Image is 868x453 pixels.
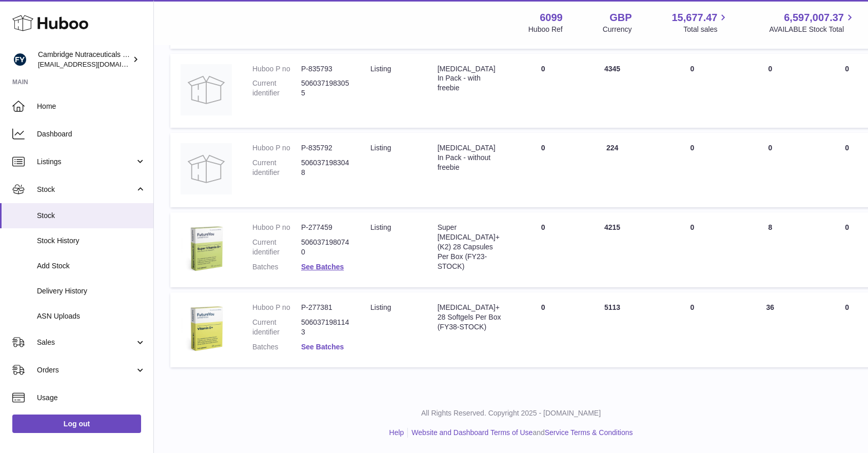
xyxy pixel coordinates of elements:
[438,64,502,93] div: [MEDICAL_DATA] In Pack - with freebie
[301,158,350,178] dd: 5060371983048
[181,303,232,354] img: product image
[12,415,141,433] a: Log out
[540,11,563,25] strong: 6099
[845,303,849,311] span: 0
[845,144,849,152] span: 0
[37,311,146,321] span: ASN Uploads
[301,223,350,232] dd: P-277459
[734,133,806,207] td: 0
[574,133,651,207] td: 224
[38,50,130,69] div: Cambridge Nutraceuticals Ltd
[438,143,502,172] div: [MEDICAL_DATA] In Pack - without freebie
[37,102,146,111] span: Home
[512,133,574,207] td: 0
[301,303,350,312] dd: P-277381
[301,238,350,257] dd: 5060371980740
[38,60,151,68] span: [EMAIL_ADDRESS][DOMAIN_NAME]
[37,365,135,375] span: Orders
[651,133,734,207] td: 0
[37,236,146,246] span: Stock History
[37,185,135,194] span: Stock
[651,54,734,128] td: 0
[528,25,563,34] div: Huboo Ref
[252,342,301,352] dt: Batches
[389,428,404,437] a: Help
[609,11,632,25] strong: GBP
[252,143,301,153] dt: Huboo P no
[769,11,856,34] a: 6,597,007.37 AVAILABLE Stock Total
[845,65,849,73] span: 0
[574,212,651,287] td: 4215
[252,318,301,337] dt: Current identifier
[734,292,806,367] td: 36
[37,338,135,347] span: Sales
[370,65,391,73] span: listing
[252,262,301,272] dt: Batches
[37,261,146,271] span: Add Stock
[651,212,734,287] td: 0
[845,223,849,231] span: 0
[512,54,574,128] td: 0
[545,428,633,437] a: Service Terms & Conditions
[301,64,350,74] dd: P-835793
[512,212,574,287] td: 0
[370,223,391,231] span: listing
[734,54,806,128] td: 0
[784,11,844,25] span: 6,597,007.37
[301,143,350,153] dd: P-835792
[408,428,633,438] li: and
[301,318,350,337] dd: 5060371981143
[672,11,717,25] span: 15,677.47
[252,78,301,98] dt: Current identifier
[252,303,301,312] dt: Huboo P no
[181,64,232,115] img: product image
[603,25,632,34] div: Currency
[252,223,301,232] dt: Huboo P no
[252,64,301,74] dt: Huboo P no
[734,212,806,287] td: 8
[574,54,651,128] td: 4345
[370,303,391,311] span: listing
[438,303,502,332] div: [MEDICAL_DATA]+ 28 Softgels Per Box (FY38-STOCK)
[301,263,344,271] a: See Batches
[769,25,856,34] span: AVAILABLE Stock Total
[438,223,502,271] div: Super [MEDICAL_DATA]+ (K2) 28 Capsules Per Box (FY23-STOCK)
[162,408,860,418] p: All Rights Reserved. Copyright 2025 - [DOMAIN_NAME]
[370,144,391,152] span: listing
[411,428,532,437] a: Website and Dashboard Terms of Use
[37,393,146,403] span: Usage
[683,25,729,34] span: Total sales
[651,292,734,367] td: 0
[37,211,146,221] span: Stock
[37,157,135,167] span: Listings
[181,223,232,274] img: product image
[252,158,301,178] dt: Current identifier
[181,143,232,194] img: product image
[301,343,344,351] a: See Batches
[252,238,301,257] dt: Current identifier
[37,286,146,296] span: Delivery History
[301,78,350,98] dd: 5060371983055
[12,52,28,67] img: huboo@camnutra.com
[574,292,651,367] td: 5113
[512,292,574,367] td: 0
[37,129,146,139] span: Dashboard
[672,11,729,34] a: 15,677.47 Total sales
